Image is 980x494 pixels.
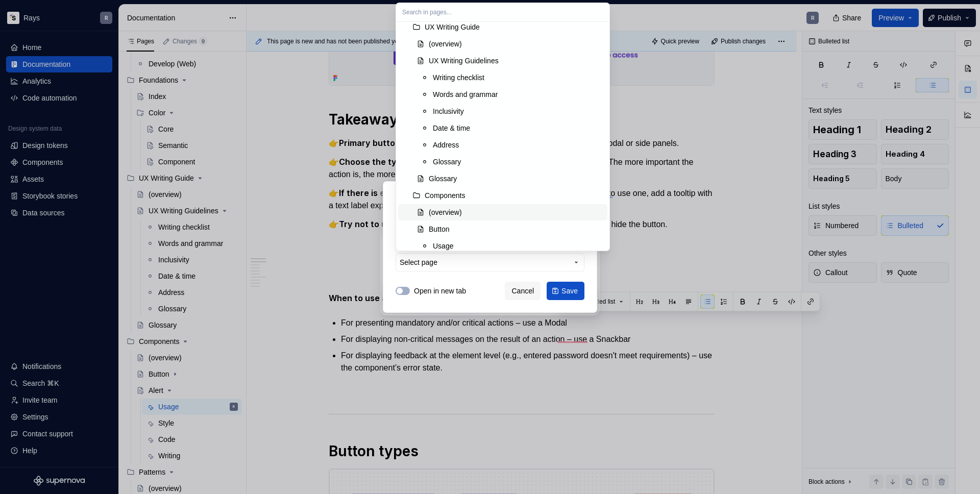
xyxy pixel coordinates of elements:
div: UX Writing Guide [425,22,480,32]
div: Usage [433,241,453,251]
div: Glossary [429,174,457,184]
input: Search in pages... [396,3,609,21]
div: Search in pages... [396,22,609,251]
div: (overview) [429,207,462,217]
div: Inclusivity [433,106,464,116]
div: Words and grammar [433,89,498,100]
div: (overview) [429,39,462,49]
div: Writing checklist [433,72,484,83]
div: Button [429,224,449,234]
div: Address [433,140,459,150]
div: Components [425,190,465,201]
div: Glossary [433,157,461,167]
div: Date & time [433,123,470,133]
div: UX Writing Guidelines [429,56,499,66]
